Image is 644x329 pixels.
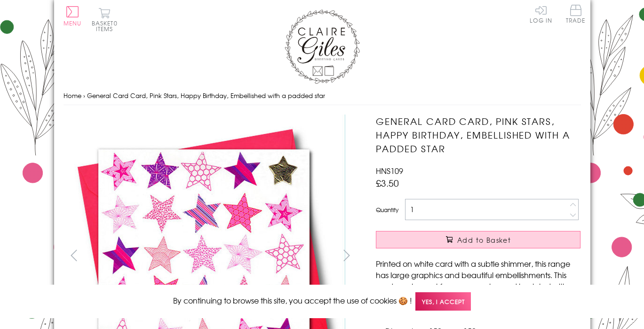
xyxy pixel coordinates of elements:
[376,258,580,314] p: Printed on white card with a subtle shimmer, this range has large graphics and beautiful embellis...
[83,91,85,100] span: ›
[457,235,511,245] span: Add to Basket
[285,9,360,84] img: Claire Giles Greetings Cards
[376,165,403,176] span: HNS109
[96,19,118,33] span: 0 items
[336,245,357,266] button: next
[64,91,81,100] a: Home
[64,245,85,266] button: prev
[415,292,471,311] span: Yes, I accept
[530,5,552,23] a: Log In
[376,206,398,214] label: Quantity
[566,5,586,25] a: Trade
[64,19,82,27] span: Menu
[87,91,325,100] span: General Card Card, Pink Stars, Happy Birthday, Embellished with a padded star
[64,6,82,26] button: Menu
[376,231,580,248] button: Add to Basket
[376,176,399,189] span: £3.50
[64,86,581,106] nav: breadcrumbs
[92,8,118,32] button: Basket0 items
[566,5,586,23] span: Trade
[376,115,580,155] h1: General Card Card, Pink Stars, Happy Birthday, Embellished with a padded star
